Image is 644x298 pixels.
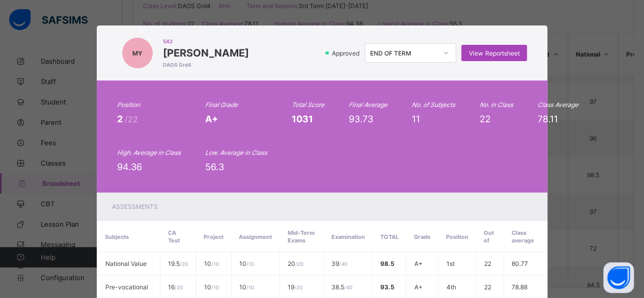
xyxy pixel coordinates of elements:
[180,261,188,267] span: / 20
[511,229,534,244] span: Class average
[168,229,180,244] span: CA Test
[175,284,183,290] span: / 20
[117,161,142,172] span: 94.36
[538,101,578,109] i: Class Average
[163,62,249,68] span: DAOS Grd4
[168,283,183,291] span: 16
[287,229,314,244] span: Mid-Term Exams
[339,261,347,267] span: / 40
[414,260,422,267] span: A+
[480,101,513,109] i: No. in Class
[292,101,324,109] i: Total Score
[246,261,254,267] span: / 10
[132,49,143,57] span: MY
[294,284,302,290] span: / 20
[163,38,249,44] span: 542
[538,114,558,124] span: 78.11
[211,261,219,267] span: / 10
[331,283,352,291] span: 38.5
[205,114,218,124] span: A+
[446,260,454,267] span: 1st
[117,101,140,109] i: Position
[331,49,362,57] span: Approved
[105,233,129,240] span: Subjects
[349,114,373,124] span: 93.73
[211,284,219,290] span: / 10
[370,49,437,57] div: END OF TERM
[331,233,365,240] span: Examination
[117,114,125,124] span: 2
[246,284,254,290] span: / 10
[105,260,147,267] span: National Value
[295,261,303,267] span: / 20
[414,283,422,291] span: A+
[480,114,491,124] span: 22
[292,114,313,124] span: 1031
[412,101,455,109] i: No. of Subjects
[168,260,188,267] span: 19.5
[484,283,491,291] span: 22
[205,149,267,156] i: Low. Average in Class
[117,149,181,156] i: High. Average in Class
[512,283,527,291] span: 78.88
[603,262,634,293] button: Open asap
[204,260,219,267] span: 10
[484,229,494,244] span: Out of
[105,283,148,291] span: Pre-vocational
[484,260,491,267] span: 22
[414,233,431,240] span: Grade
[205,101,238,109] i: Final Grade
[349,101,387,109] i: Final Average
[412,114,420,124] span: 11
[205,161,224,172] span: 56.3
[380,283,395,291] span: 93.5
[512,260,528,267] span: 80.77
[288,260,303,267] span: 20
[446,233,468,240] span: Position
[344,284,352,290] span: / 40
[380,260,395,267] span: 98.5
[239,233,272,240] span: Assignment
[239,260,254,267] span: 10
[469,49,519,57] span: View Reportsheet
[288,283,302,291] span: 19
[112,203,158,210] span: Assessments
[331,260,347,267] span: 39
[163,47,249,59] span: [PERSON_NAME]
[446,283,456,291] span: 4th
[125,114,138,124] span: /22
[204,233,223,240] span: Project
[239,283,254,291] span: 10
[204,283,219,291] span: 10
[380,233,399,240] span: Total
